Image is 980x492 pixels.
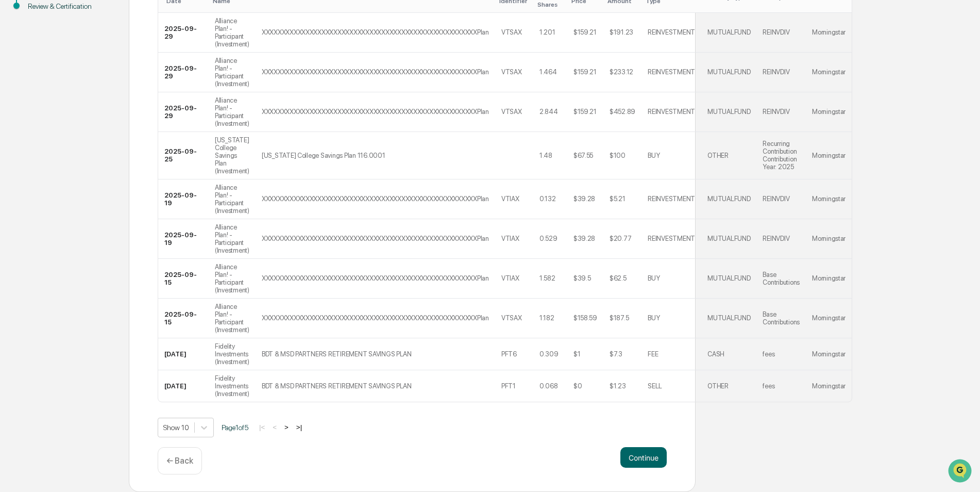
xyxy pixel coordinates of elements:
[71,126,132,144] a: 🗄️Attestations
[256,299,495,338] td: XXXXXXXXXXXXXXXXXXXXXXXXXXXXXXXXXXXXXXXXXXXXXXXXXXXXXXPlan
[158,259,209,299] td: 2025-09-15
[620,447,667,468] button: Continue
[648,274,660,282] div: BUY
[35,79,169,89] div: Start new chat
[10,79,29,97] img: 1746055101610-c473b297-6a78-478c-a979-82029cc54cd1
[806,338,852,370] td: Morningstar
[6,145,69,164] a: 🔎Data Lookup
[501,274,519,282] div: VTIAX
[539,195,556,203] div: 0.132
[256,13,495,53] td: XXXXXXXXXXXXXXXXXXXXXXXXXXXXXXXXXXXXXXXXXXXXXXXXXXXXXXPlan
[158,299,209,338] td: 2025-09-15
[610,108,635,116] div: $452.89
[806,179,852,219] td: Morningstar
[648,28,695,36] div: REINVESTMENT
[166,456,193,466] p: ← Back
[573,108,597,116] div: $159.21
[10,151,19,159] div: 🔎
[293,423,305,432] button: >|
[501,195,519,203] div: VTIAX
[763,382,774,390] div: fees
[610,68,633,76] div: $233.12
[648,152,660,159] div: BUY
[256,179,495,219] td: XXXXXXXXXXXXXXXXXXXXXXXXXXXXXXXXXXXXXXXXXXXXXXXXXXXXXXPlan
[158,179,209,219] td: 2025-09-19
[610,350,622,358] div: $7.3
[539,314,554,322] div: 1.182
[256,423,268,432] button: |<
[610,195,626,203] div: $5.21
[763,68,789,76] div: REINVDIV
[6,126,71,144] a: 🖐️Preclearance
[806,370,852,402] td: Morningstar
[610,274,627,282] div: $62.5
[501,235,519,242] div: VTIAX
[573,382,582,390] div: $0
[21,130,66,140] span: Preclearance
[215,263,249,294] div: Alliance Plan! - Participant (Investment)
[610,28,633,36] div: $191.23
[648,382,662,390] div: SELL
[269,423,280,432] button: <
[215,17,249,48] div: Alliance Plan! - Participant (Investment)
[573,274,591,282] div: $39.5
[10,131,19,139] div: 🖐️
[763,108,789,116] div: REINVDIV
[707,314,750,322] div: MUTUALFUND
[763,235,789,242] div: REINVDIV
[73,174,125,183] a: Powered byPylon
[215,374,249,398] div: Fidelity Investments (Investment)
[573,68,597,76] div: $159.21
[763,28,789,36] div: REINVDIV
[158,13,209,53] td: 2025-09-29
[10,22,188,38] p: How can we help?
[539,152,552,159] div: 1.48
[707,152,729,159] div: OTHER
[648,314,660,322] div: BUY
[763,195,789,203] div: REINVDIV
[610,235,631,242] div: $20.77
[215,57,249,88] div: Alliance Plan! - Participant (Investment)
[501,108,522,116] div: VTSAX
[806,259,852,299] td: Morningstar
[707,235,750,242] div: MUTUALFUND
[215,342,249,366] div: Fidelity Investments (Investment)
[215,184,249,215] div: Alliance Plan! - Participant (Investment)
[707,68,750,76] div: MUTUALFUND
[806,53,852,92] td: Morningstar
[215,96,249,127] div: Alliance Plan! - Participant (Investment)
[158,132,209,179] td: 2025-09-25
[501,28,522,36] div: VTSAX
[573,195,595,203] div: $39.28
[648,235,695,242] div: REINVESTMENT
[35,89,130,97] div: We're available if you need us!
[806,132,852,179] td: Morningstar
[222,423,248,432] span: Page 1 of 5
[281,423,292,432] button: >
[501,314,522,322] div: VTSAX
[707,350,724,358] div: CASH
[573,235,595,242] div: $39.28
[85,130,128,140] span: Attestations
[21,150,65,160] span: Data Lookup
[215,136,249,175] div: [US_STATE] College Savings Plan (Investment)
[256,53,495,92] td: XXXXXXXXXXXXXXXXXXXXXXXXXXXXXXXXXXXXXXXXXXXXXXXXXXXXXXPlan
[539,28,555,36] div: 1.201
[256,259,495,299] td: XXXXXXXXXXXXXXXXXXXXXXXXXXXXXXXXXXXXXXXXXXXXXXXXXXXXXXPlan
[806,92,852,132] td: Morningstar
[947,458,975,486] iframe: Open customer support
[573,28,597,36] div: $159.21
[158,338,209,370] td: [DATE]
[763,271,800,286] div: Base Contributions
[158,370,209,402] td: [DATE]
[539,108,558,116] div: 2.844
[103,175,125,183] span: Pylon
[75,131,83,139] div: 🗄️
[763,350,774,358] div: fees
[806,299,852,338] td: Morningstar
[707,108,750,116] div: MUTUALFUND
[648,68,695,76] div: REINVESTMENT
[215,223,249,254] div: Alliance Plan! - Participant (Investment)
[539,382,558,390] div: 0.068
